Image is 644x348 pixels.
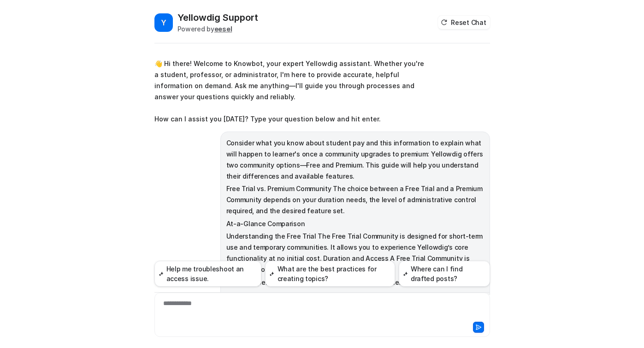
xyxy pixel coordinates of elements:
[177,11,258,24] h2: Yellowdig Support
[226,218,484,229] p: At-a-Glance Comparison
[177,24,258,34] div: Powered by
[154,58,424,125] p: 👋 Hi there! Welcome to Knowbot, your expert Yellowdig assistant. Whether you're a student, profes...
[154,13,173,32] span: Y
[226,231,484,275] p: Understanding the Free Trial The Free Trial Community is designed for short-term use and temporar...
[399,261,490,287] button: Where can I find drafted posts?
[438,16,490,29] button: Reset Chat
[226,138,484,182] p: Consider what you know about student pay and this information to explain what will happen to lear...
[265,261,395,287] button: What are the best practices for creating topics?
[154,261,262,287] button: Help me troubleshoot an access issue.
[226,183,484,216] p: Free Trial vs. Premium Community The choice between a Free Trial and a Premium Community depends ...
[214,25,232,33] b: eesel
